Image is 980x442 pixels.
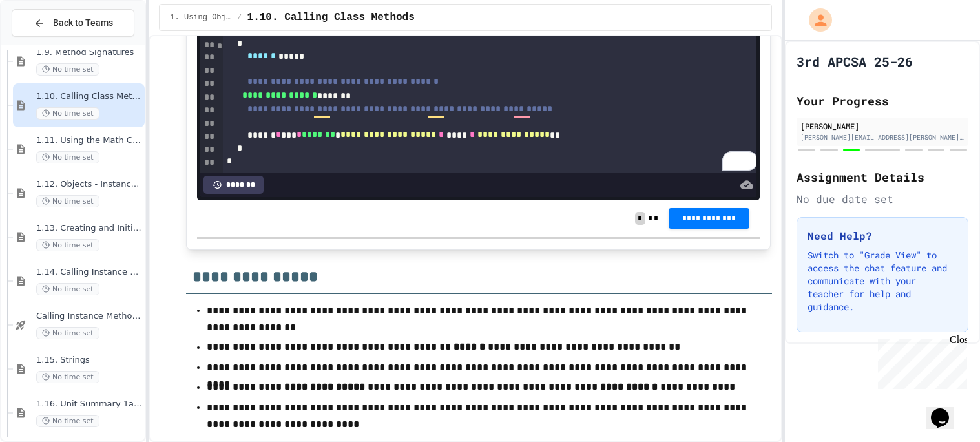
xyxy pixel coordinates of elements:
iframe: chat widget [873,334,967,389]
p: Switch to "Grade View" to access the chat feature and communicate with your teacher for help and ... [808,249,957,313]
span: / [237,12,242,23]
span: No time set [36,415,99,427]
span: 1.13. Creating and Initializing Objects: Constructors [36,223,142,234]
span: 1.15. Strings [36,355,142,366]
span: 1.9. Method Signatures [36,47,142,58]
span: Calling Instance Methods - Topic 1.14 [36,311,142,322]
span: No time set [36,195,99,207]
iframe: chat widget [926,390,967,429]
span: No time set [36,239,99,251]
div: [PERSON_NAME][EMAIL_ADDRESS][PERSON_NAME][DOMAIN_NAME] [800,132,964,142]
span: 1. Using Objects and Methods [170,12,232,23]
span: No time set [36,63,99,76]
span: 1.10. Calling Class Methods [247,10,415,25]
span: 1.11. Using the Math Class [36,135,142,146]
h2: Your Progress [797,92,968,110]
span: Back to Teams [53,16,113,30]
span: No time set [36,107,99,120]
span: 1.12. Objects - Instances of Classes [36,179,142,190]
div: My Account [795,5,835,35]
div: No due date set [797,191,968,207]
span: 1.10. Calling Class Methods [36,91,142,102]
h1: 3rd APCSA 25-26 [797,52,913,70]
span: No time set [36,371,99,383]
span: No time set [36,327,99,339]
span: 1.16. Unit Summary 1a (1.1-1.6) [36,399,142,410]
span: No time set [36,151,99,163]
div: [PERSON_NAME] [800,120,964,132]
span: 1.14. Calling Instance Methods [36,267,142,278]
button: Back to Teams [12,9,134,37]
h2: Assignment Details [797,168,968,186]
span: No time set [36,283,99,295]
h3: Need Help? [808,228,957,244]
div: Chat with us now!Close [5,5,89,82]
